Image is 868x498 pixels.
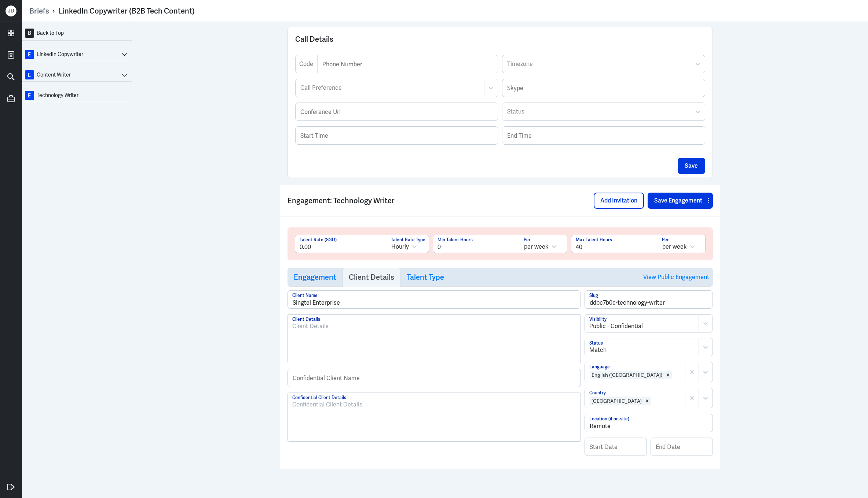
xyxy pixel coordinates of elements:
a: ELinkedIn Copywriter [25,50,120,59]
a: EContent Writer [25,70,120,79]
p: › [49,6,59,16]
a: BBack to Top [22,26,132,41]
div: [GEOGRAPHIC_DATA] [590,397,643,405]
div: J D [6,5,17,16]
div: Remove Singapore [643,397,651,405]
input: Start Date [585,438,647,456]
div: English ([GEOGRAPHIC_DATA]) [590,371,664,379]
input: Slug [585,291,713,308]
input: Conference Url [296,103,498,120]
input: Phone Number [318,55,498,73]
input: Talent Rate (SGD) [295,235,387,253]
div: Remove English (UK) [664,371,672,379]
button: Save [678,158,705,174]
a: ETechnology Writer [25,91,129,100]
input: End Date [651,438,713,456]
input: Min Talent Hours [433,235,519,253]
a: View Public Engagement [643,268,709,286]
div: E [25,70,34,79]
input: Location (if on-site) [585,414,713,432]
input: Client Name [288,291,581,308]
input: Max Talent Hours [571,235,658,253]
div: Call Details [288,27,713,51]
div: LinkedIn Copywriter (B2B Tech Content) [59,6,195,16]
h3: Engagement: Technology Writer [287,196,594,205]
div: E [25,91,34,100]
button: Save Engagement [648,193,704,209]
div: B [25,29,34,38]
h3: Engagement [294,273,336,282]
input: Confidential Client Name [288,369,581,387]
h3: Talent Type [407,273,444,282]
h3: Client Details [349,273,394,282]
input: Skype [502,79,705,97]
input: End Time [502,127,705,144]
div: E [25,50,34,59]
input: Start Time [296,127,498,144]
button: Add Invitation [594,193,644,209]
a: Briefs [29,6,49,16]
